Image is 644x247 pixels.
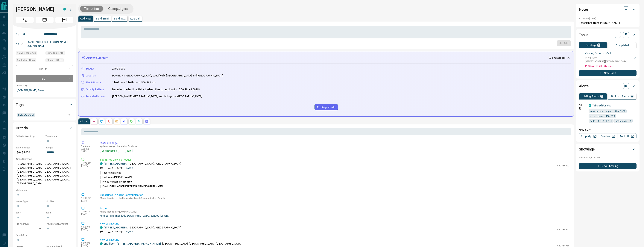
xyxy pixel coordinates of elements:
[579,32,588,38] h2: Tasks
[115,230,123,233] p: 522 sqft
[579,5,637,14] div: Notes
[81,162,94,164] p: 11:08 pm
[119,180,132,183] span: 4165698590
[130,120,133,123] svg: Requests
[100,238,569,242] p: Viewed a Listing
[86,74,96,78] p: Location
[45,211,73,214] p: Baths:
[126,166,133,169] p: $2,800
[579,83,589,89] h2: Alerts
[579,70,637,76] button: New Task
[26,40,68,47] a: [EMAIL_ADDRESS][PERSON_NAME][DOMAIN_NAME]
[81,225,94,228] p: 5:02 pm
[616,119,631,123] span: bathrooms: 1
[81,213,94,216] p: [DATE]
[631,95,633,98] p: 0
[112,166,113,169] p: 1
[86,56,108,60] p: Activity Summary
[100,141,569,145] p: Status Change
[585,56,627,60] p: C12336422
[104,230,106,233] p: 1
[16,6,58,12] h1: [PERSON_NAME]
[93,120,96,123] svg: Notes
[45,222,73,226] p: Pre-Approval Amount:
[80,6,103,12] button: Timeline
[104,242,241,246] p: , [GEOGRAPHIC_DATA], [GEOGRAPHIC_DATA], [GEOGRAPHIC_DATA]
[86,88,104,91] p: Activity Pattern
[598,133,617,139] a: Condos
[81,199,94,202] p: [DATE]
[112,74,223,78] p: Downtown [GEOGRAPHIC_DATA], specifically [GEOGRAPHIC_DATA] and [GEOGRAPHIC_DATA]
[100,222,569,226] p: Viewed a Listing
[16,65,73,72] div: Renter
[100,197,569,200] p: Minha has Subscribed to receive Agent Communication Emails
[598,44,599,46] p: 1
[585,51,611,55] p: Viewing Request - Call
[16,234,73,237] p: Credit Score:
[611,95,629,98] p: Building Alerts
[130,17,140,20] p: Log Call
[47,58,62,62] span: Claimed [DATE]
[16,211,44,214] p: Beds:
[104,226,127,229] a: [STREET_ADDRESS]
[100,207,569,210] p: Login
[104,242,161,245] a: 2nd floor - [STREET_ADDRESS][PERSON_NAME]
[47,51,64,55] span: Signed up [DATE]
[123,120,126,123] svg: Listing Alerts
[81,147,94,153] p: Aug 12 2025
[18,113,34,117] span: SalesAccount
[585,64,637,68] p: 11:08 p.m. [DATE] - Overdue
[115,166,123,169] p: 720 sqft
[616,44,629,47] p: Completed
[16,157,73,161] p: Areas Searched:
[100,162,103,165] div: condos.ca
[100,180,132,183] p: Phone Number:
[100,120,103,123] svg: Lead Browsing Activity
[100,226,103,229] div: condos.ca
[579,30,637,39] div: Tasks
[112,94,202,98] p: [PERSON_NAME][GEOGRAPHIC_DATA] and listings on [GEOGRAPHIC_DATA]
[100,176,132,179] p: Last Name:
[100,185,163,188] p: Email:
[36,32,40,36] button: Open
[81,242,94,244] p: 5:00 pm
[112,67,125,71] p: 2400-3000
[114,171,121,174] span: Minha
[112,230,113,233] p: 1
[579,128,637,132] p: New Alert:
[45,200,73,203] p: Min Size:
[21,43,23,45] svg: Email Verified
[579,145,637,154] div: Showings
[557,164,569,167] p: C12336422
[589,104,591,107] div: condos.ca
[16,102,23,108] h2: Tags
[16,87,73,94] p: [DOMAIN_NAME] Sales
[585,60,627,63] p: [STREET_ADDRESS] , [GEOGRAPHIC_DATA]
[80,17,91,20] p: Add Note
[586,44,596,46] p: Pending
[16,222,44,226] p: Pre-Approved:
[115,120,118,123] svg: Emails
[16,17,34,23] span: Call
[579,146,595,152] h2: Showings
[96,17,109,20] p: Send Email
[552,56,566,60] p: 1 minute ago
[81,145,94,147] p: 1:45 am
[16,100,73,109] div: Tags
[16,123,73,132] div: Criteria
[17,58,35,62] span: Contacted - Never
[579,163,637,169] button: New Showing
[100,193,569,197] p: Subscribed to Agent Communication
[86,67,94,71] p: Budget
[114,176,132,179] span: [PERSON_NAME]
[579,107,581,110] svg: Push Notification Only
[579,133,598,139] a: Property
[579,17,596,20] p: 11:20 am [DATE]
[592,104,611,107] a: Tailored For You
[16,84,73,87] p: Claimed By:
[16,135,44,138] p: Actively Searching:
[81,164,94,167] p: [DATE]
[112,81,157,85] p: 1 bedroom, 1 bathroom, 500-799 sqft
[100,158,569,162] p: Submitted Viewing Request
[579,21,637,25] p: Reassigned from [PERSON_NAME]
